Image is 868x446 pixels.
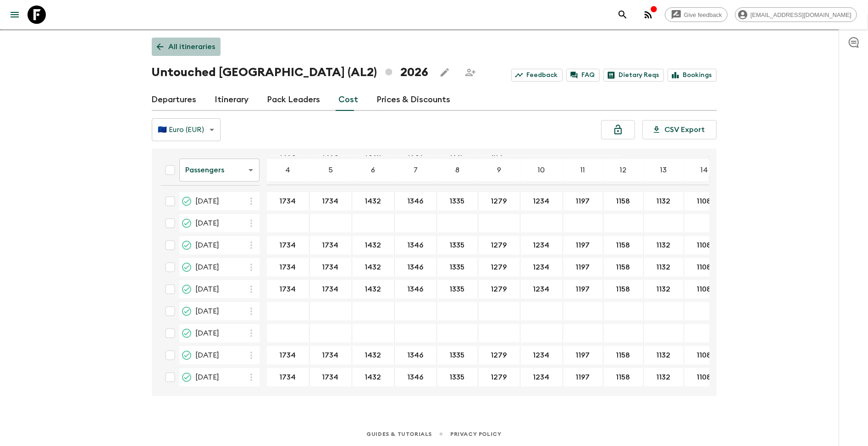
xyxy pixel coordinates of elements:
[352,368,395,386] div: 23 Aug 2026; 6
[565,368,601,386] button: 1197
[522,280,561,298] button: 1234
[439,236,476,254] button: 1335
[311,236,350,254] button: 1734
[686,280,723,298] button: 1108
[196,306,220,317] span: [DATE]
[395,324,437,342] div: 26 Jul 2026; 7
[310,214,352,232] div: 14 Jun 2026; 5
[181,372,192,383] svg: Proposed
[196,196,220,207] span: [DATE]
[646,258,682,276] button: 1132
[196,350,220,361] span: [DATE]
[352,346,395,364] div: 09 Aug 2026; 6
[605,236,641,254] button: 1158
[181,196,192,207] svg: On Sale
[354,346,393,364] button: 1432
[352,214,395,232] div: 14 Jun 2026; 6
[267,236,310,254] div: 21 Jun 2026; 4
[196,372,220,383] span: [DATE]
[352,192,395,210] div: 07 Jun 2026; 6
[522,346,561,364] button: 1234
[522,236,561,254] button: 1234
[311,258,350,276] button: 1734
[286,165,291,176] p: 4
[684,214,725,232] div: 14 Jun 2026; 14
[311,346,350,364] button: 1734
[563,302,603,320] div: 19 Jul 2026; 11
[397,368,435,386] button: 1346
[352,324,395,342] div: 26 Jul 2026; 6
[196,218,220,229] span: [DATE]
[686,192,723,210] button: 1108
[684,236,725,254] div: 21 Jun 2026; 14
[701,165,708,176] p: 14
[267,280,310,298] div: 12 Jul 2026; 4
[565,258,601,276] button: 1197
[646,368,682,386] button: 1132
[563,368,603,386] div: 23 Aug 2026; 11
[480,346,518,364] button: 1279
[563,280,603,298] div: 12 Jul 2026; 11
[267,214,310,232] div: 14 Jun 2026; 4
[603,236,644,254] div: 21 Jun 2026; 12
[437,302,478,320] div: 19 Jul 2026; 8
[605,280,641,298] button: 1158
[354,258,393,276] button: 1432
[196,328,220,339] span: [DATE]
[520,302,563,320] div: 19 Jul 2026; 10
[439,258,476,276] button: 1335
[181,306,192,317] svg: Proposed
[565,192,601,210] button: 1197
[397,192,435,210] button: 1346
[684,258,725,276] div: 02 Jul 2026; 14
[684,346,725,364] div: 09 Aug 2026; 14
[478,214,520,232] div: 14 Jun 2026; 9
[310,346,352,364] div: 09 Aug 2026; 5
[603,368,644,386] div: 23 Aug 2026; 12
[661,165,667,176] p: 13
[455,165,459,176] p: 8
[563,346,603,364] div: 09 Aug 2026; 11
[478,192,520,210] div: 07 Jun 2026; 9
[478,368,520,386] div: 23 Aug 2026; 9
[480,258,518,276] button: 1279
[665,7,728,22] a: Give feedback
[354,280,393,298] button: 1432
[684,192,725,210] div: 07 Jun 2026; 14
[603,214,644,232] div: 14 Jun 2026; 12
[181,350,192,361] svg: On Sale
[603,280,644,298] div: 12 Jul 2026; 12
[196,284,220,295] span: [DATE]
[181,328,192,339] svg: Proposed
[395,346,437,364] div: 09 Aug 2026; 7
[563,192,603,210] div: 07 Jun 2026; 11
[520,368,563,386] div: 23 Aug 2026; 10
[366,429,432,439] a: Guides & Tutorials
[181,218,192,229] svg: Proposed
[480,192,518,210] button: 1279
[354,192,393,210] button: 1432
[480,368,518,386] button: 1279
[328,165,333,176] p: 5
[644,214,684,232] div: 14 Jun 2026; 13
[181,284,192,295] svg: On Sale
[439,346,476,364] button: 1335
[397,346,435,364] button: 1346
[269,280,307,298] button: 1734
[181,240,192,251] svg: Proposed
[646,280,682,298] button: 1132
[267,258,310,276] div: 02 Jul 2026; 4
[642,120,717,139] button: CSV Export
[311,368,350,386] button: 1734
[497,165,501,176] p: 9
[614,6,632,24] button: search adventures
[684,324,725,342] div: 26 Jul 2026; 14
[397,280,435,298] button: 1346
[267,346,310,364] div: 09 Aug 2026; 4
[522,192,561,210] button: 1234
[437,192,478,210] div: 07 Jun 2026; 8
[267,89,321,111] a: Pack Leaders
[603,324,644,342] div: 26 Jul 2026; 12
[437,236,478,254] div: 21 Jun 2026; 8
[605,192,641,210] button: 1158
